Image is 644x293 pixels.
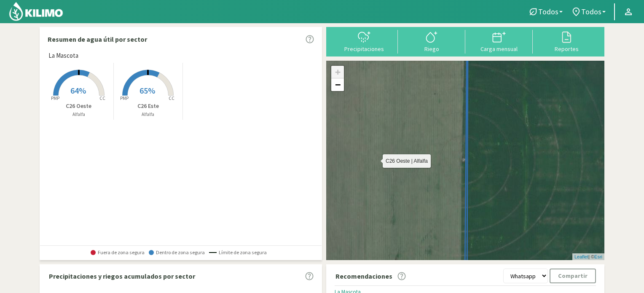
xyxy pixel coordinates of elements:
[400,46,463,52] div: Riego
[8,1,64,22] img: Kilimo
[468,46,530,52] div: Carga mensual
[331,78,344,91] a: Zoom out
[581,7,601,16] span: Todos
[330,30,398,52] button: Precipitaciones
[99,95,105,101] tspan: CC
[44,102,113,110] p: C26 Oeste
[572,253,604,261] div: | ©
[49,271,195,281] p: Precipitaciones y riegos acumulados por sector
[91,250,145,255] span: Fuera de zona segura
[48,34,147,44] p: Resumen de agua útil por sector
[51,95,59,101] tspan: PMP
[465,30,533,52] button: Carga mensual
[574,254,588,259] a: Leaflet
[398,30,465,52] button: Riego
[209,250,267,255] span: Límite de zona segura
[169,95,175,101] tspan: CC
[538,7,558,16] span: Todos
[70,85,86,96] span: 64%
[335,271,392,281] p: Recomendaciones
[44,111,113,118] p: Alfalfa
[331,66,344,78] a: Zoom in
[120,95,129,101] tspan: PMP
[114,111,183,118] p: Alfalfa
[48,51,78,61] span: La Mascota
[535,46,598,52] div: Reportes
[533,30,600,52] button: Reportes
[114,102,183,110] p: C26 Este
[333,46,395,52] div: Precipitaciones
[149,250,205,255] span: Dentro de zona segura
[594,254,602,259] a: Esri
[140,85,155,96] span: 65%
